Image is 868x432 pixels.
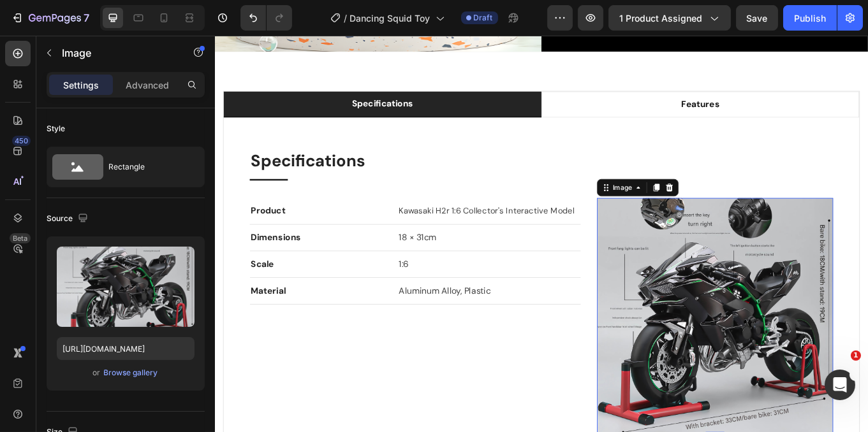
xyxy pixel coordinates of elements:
[216,291,427,306] p: aluminum alloy, plastic
[215,36,868,432] iframe: Design area
[104,367,158,378] div: Browse gallery
[62,45,170,61] p: Image
[42,134,176,159] span: Specifications
[103,366,159,379] button: Browse gallery
[344,11,348,25] span: /
[57,247,195,327] img: preview-image
[794,11,826,25] div: Publish
[608,5,731,31] button: 1 product assigned
[108,152,186,182] div: Rectangle
[63,78,99,92] p: Settings
[240,5,292,31] div: Undo/Redo
[126,78,169,92] p: Advanced
[42,198,83,211] span: product
[783,5,837,31] button: Publish
[5,5,95,31] button: 7
[464,172,491,184] div: Image
[547,73,592,87] span: features
[216,199,421,212] span: kawasaki h2r 1:6 collector's interactive model
[216,260,427,275] p: 1:6
[93,365,101,380] span: or
[47,123,65,134] div: Style
[42,260,193,275] p: scale
[747,13,768,24] span: Save
[84,10,89,25] p: 7
[47,210,91,227] div: Source
[851,350,861,361] span: 1
[825,370,855,400] iframe: Intercom live chat
[10,233,31,243] div: Beta
[57,337,195,360] input: https://example.com/image.jpg
[12,136,31,146] div: 450
[736,5,778,31] button: Save
[42,291,193,306] p: material
[474,12,493,24] span: Draft
[216,229,427,244] p: 18 × 31cm
[42,229,101,243] span: dimensions
[619,11,702,25] span: 1 product assigned
[350,11,430,25] span: Dancing Squid Toy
